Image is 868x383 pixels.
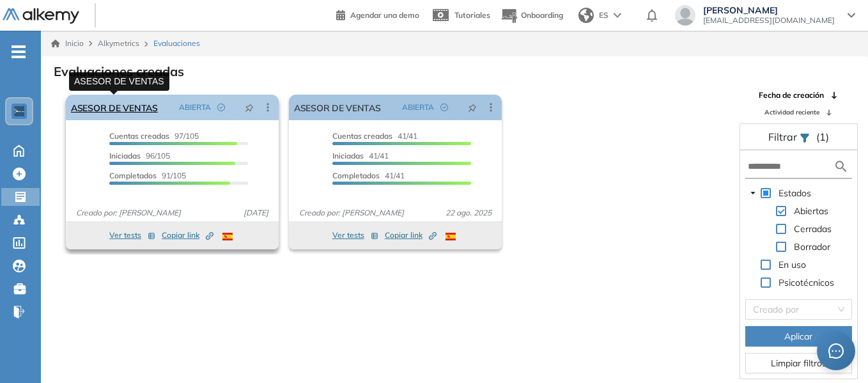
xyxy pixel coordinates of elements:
span: Agendar una demo [350,10,419,20]
img: ESP [446,233,456,240]
span: Cerradas [791,221,834,237]
span: 41/41 [332,171,405,180]
h3: Evaluaciones creadas [54,64,184,79]
button: pushpin [458,97,486,118]
span: 41/41 [332,151,389,160]
img: world [578,8,594,23]
span: Borrador [791,239,833,254]
span: Cerradas [794,223,832,235]
span: Alkymetrics [98,38,139,48]
span: [PERSON_NAME] [703,5,835,15]
img: search icon [833,159,849,175]
span: En uso [779,259,806,270]
span: Psicotécnicos [779,277,834,288]
img: Logo [3,8,79,24]
span: Filtrar [768,130,800,143]
span: check-circle [217,104,225,111]
span: Onboarding [521,10,563,20]
span: Fecha de creación [759,90,824,101]
div: ASESOR DE VENTAS [69,72,169,91]
span: Estados [776,185,814,201]
span: Aplicar [784,329,812,343]
i: - [12,51,26,53]
span: (1) [816,129,829,145]
button: Ver tests [332,228,378,243]
button: Copiar link [162,228,213,243]
span: 41/41 [332,131,417,141]
span: Copiar link [162,230,213,241]
span: 96/105 [109,151,170,160]
img: ESP [222,233,233,240]
button: Aplicar [745,326,852,347]
button: pushpin [235,97,263,118]
span: Completados [109,171,157,180]
button: Limpiar filtros [745,353,852,373]
span: Creado por: [PERSON_NAME] [71,207,186,219]
button: Ver tests [109,228,155,243]
span: Completados [332,171,380,180]
span: Cuentas creadas [109,131,169,141]
a: ASESOR DE VENTAS [294,95,381,120]
span: pushpin [468,102,477,113]
span: 22 ago. 2025 [440,207,497,219]
span: ABIERTA [179,102,211,113]
a: Inicio [51,38,84,49]
span: En uso [776,257,809,272]
span: Iniciadas [332,151,364,160]
span: caret-down [750,190,756,196]
span: Creado por: [PERSON_NAME] [294,207,409,219]
span: ES [599,10,608,21]
span: message [828,343,844,359]
button: Copiar link [385,228,437,243]
span: 91/105 [109,171,186,180]
span: Evaluaciones [153,38,200,49]
img: arrow [614,13,621,18]
span: Iniciadas [109,151,141,160]
span: check-circle [440,104,448,111]
span: [DATE] [238,207,274,219]
span: Estados [779,187,811,199]
span: Abiertas [791,203,831,219]
span: Psicotécnicos [776,275,837,290]
span: 97/105 [109,131,199,141]
a: Agendar una demo [336,6,419,22]
span: Copiar link [385,230,437,241]
span: Borrador [794,241,830,253]
span: pushpin [245,102,254,113]
span: [EMAIL_ADDRESS][DOMAIN_NAME] [703,15,835,26]
a: ASESOR DE VENTAS [71,95,158,120]
button: Onboarding [500,2,563,29]
span: Limpiar filtros [771,356,826,370]
img: https://assets.alkemy.org/workspaces/1802/d452bae4-97f6-47ab-b3bf-1c40240bc960.jpg [14,106,24,116]
span: Actividad reciente [764,107,819,117]
span: Cuentas creadas [332,131,392,141]
span: Tutoriales [454,10,490,20]
span: ABIERTA [402,102,434,113]
span: Abiertas [794,205,828,217]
